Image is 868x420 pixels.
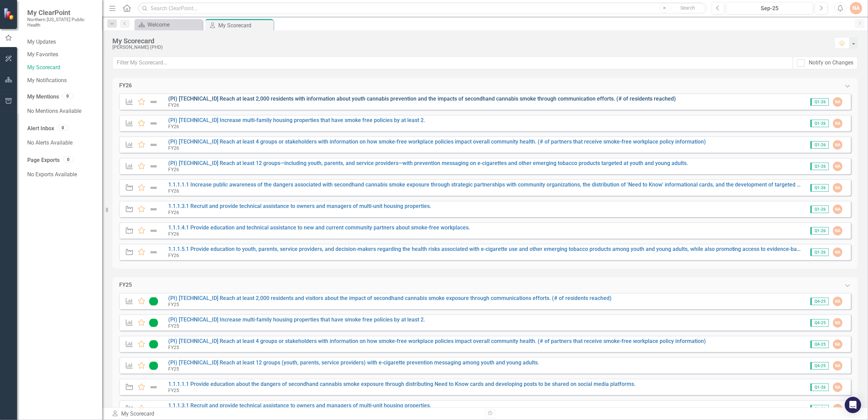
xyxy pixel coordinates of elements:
[119,281,132,289] div: FY25
[168,246,858,252] a: 1.1.1.5.1 Provide education to youth, parents, service providers, and decision-makers regarding t...
[681,5,695,11] span: Search
[62,93,73,99] div: 0
[810,362,829,370] span: Q4-25
[63,156,74,162] div: 0
[833,183,842,193] div: NA
[27,104,95,118] div: No Mentions Available
[168,388,179,393] small: FY25
[149,248,158,256] img: Not Defined
[112,57,793,69] input: Filter My Scorecard...
[833,382,842,392] div: NA
[168,167,179,172] small: FY26
[168,95,676,102] a: (PI) [TECHNICAL_ID] Reach at least 2,000 residents with information about youth cannabis preventi...
[810,120,829,127] span: Q1-26
[149,184,158,192] img: Not Defined
[149,340,158,348] img: On Target
[168,359,539,366] a: (PI) [TECHNICAL_ID] Reach at least 12 groups (youth, parents, service providers) with e-cigarette...
[729,4,811,13] div: Sep-25
[810,184,829,192] span: Q1-26
[810,206,829,213] span: Q1-26
[833,162,842,171] div: NA
[810,341,829,348] span: Q4-25
[138,2,707,14] input: Search ClearPoint...
[149,319,158,327] img: On Target
[112,37,828,45] div: My Scorecard
[149,362,158,370] img: On Target
[27,17,95,28] small: Northern [US_STATE] Public Health
[726,2,813,14] button: Sep-25
[833,97,842,107] div: NA
[168,203,431,209] a: 1.1.1.3.1 Recruit and provide technical assistance to owners and managers of multi-unit housing p...
[168,323,179,329] small: FY25
[833,361,842,371] div: NA
[810,163,829,170] span: Q1-26
[810,141,829,149] span: Q1-26
[168,160,688,166] a: (PI) [TECHNICAL_ID] Reach at least 12 groups—including youth, parents, and service providers—with...
[168,402,431,409] a: 1.1.1.3.1 Recruit and provide technical assistance to owners and managers of multi-unit housing p...
[168,366,179,372] small: FY25
[810,384,829,391] span: Q1-26
[58,125,68,131] div: 0
[168,338,706,344] a: (PI) [TECHNICAL_ID] Reach at least 4 groups or stakeholders with information on how smoke-free wo...
[168,188,179,194] small: FY26
[27,168,95,181] div: No Exports Available
[149,205,158,213] img: Not Defined
[27,136,95,150] div: No Alerts Available
[850,2,862,14] button: NA
[112,410,480,418] div: My Scorecard
[168,224,470,231] a: 1.1.1.4.1 Provide education and technical assistance to new and current community partners about ...
[833,226,842,236] div: NA
[833,340,842,349] div: NA
[149,98,158,106] img: Not Defined
[149,119,158,127] img: Not Defined
[833,404,842,414] div: NA
[810,98,829,106] span: Q1-26
[168,145,179,151] small: FY26
[27,77,95,85] a: My Notifications
[833,140,842,150] div: NA
[168,102,179,108] small: FY26
[147,20,201,29] div: Welcome
[168,381,635,387] a: 1.1.1.1.1 Provide education about the dangers of secondhand cannabis smoke exposure through distr...
[810,298,829,305] span: Q4-25
[833,247,842,257] div: NA
[119,82,132,90] div: FY26
[112,45,828,50] div: [PERSON_NAME] (PHD)
[168,210,179,215] small: FY26
[136,20,201,29] a: Welcome
[149,227,158,235] img: Not Defined
[27,125,54,133] a: Alert Inbox
[168,117,425,123] a: (PI) [TECHNICAL_ID] Increase multi-family housing properties that have smoke free policies by at ...
[27,38,95,46] a: My Updates
[810,249,829,256] span: Q1-26
[809,59,853,67] div: Notify on Changes
[168,231,179,237] small: FY26
[671,3,705,13] button: Search
[27,64,95,72] a: My Scorecard
[810,227,829,235] span: Q1-26
[168,253,179,258] small: FY26
[149,297,158,305] img: On Target
[168,124,179,129] small: FY26
[149,405,158,413] img: Not Defined
[149,383,158,391] img: Not Defined
[810,319,829,327] span: Q4-25
[27,51,95,59] a: My Favorites
[810,405,829,412] span: Q1-26
[833,318,842,328] div: NA
[149,162,158,170] img: Not Defined
[27,9,95,17] span: My ClearPoint
[845,397,861,413] div: Open Intercom Messenger
[27,93,59,101] a: My Mentions
[168,138,706,145] a: (PI) [TECHNICAL_ID] Reach at least 4 groups or stakeholders with information on how smoke-free wo...
[833,297,842,306] div: NA
[3,8,15,20] img: ClearPoint Strategy
[168,316,425,323] a: (PI) [TECHNICAL_ID] Increase multi-family housing properties that have smoke free policies by at ...
[833,205,842,214] div: NA
[168,295,612,301] a: (PI) [TECHNICAL_ID] Reach at least 2,000 residents and visitors about the impact of secondhand ca...
[149,141,158,149] img: Not Defined
[168,302,179,307] small: FY25
[168,345,179,350] small: FY25
[27,156,60,164] a: Page Exports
